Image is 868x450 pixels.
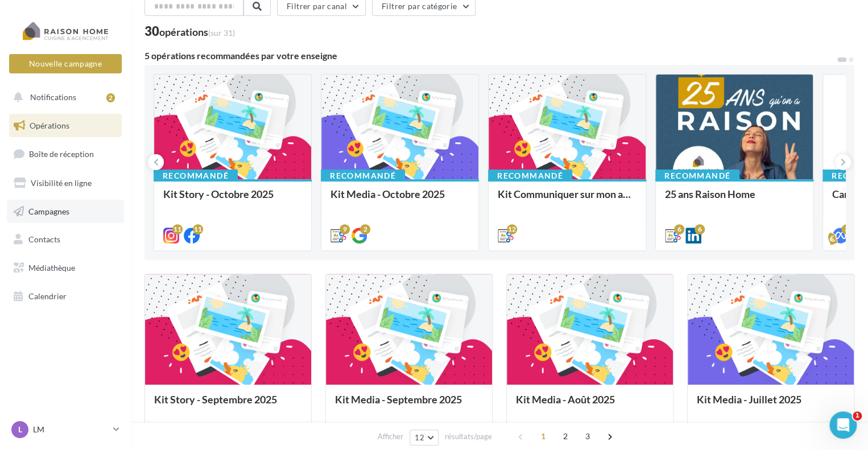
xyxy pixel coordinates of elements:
[7,228,124,251] a: Contacts
[665,188,804,211] div: 25 ans Raison Home
[488,170,572,182] div: Recommandé
[193,224,203,234] div: 11
[31,178,92,188] span: Visibilité en ligne
[674,224,684,234] div: 6
[208,28,235,38] span: (sur 31)
[159,27,235,37] div: opérations
[330,188,469,211] div: Kit Media - Octobre 2025
[335,394,483,416] div: Kit Media - Septembre 2025
[578,427,597,445] span: 3
[7,85,119,109] button: Notifications 2
[415,433,424,442] span: 12
[556,427,574,445] span: 2
[154,394,302,416] div: Kit Story - Septembre 2025
[28,234,60,244] span: Contacts
[7,200,124,224] a: Campagnes
[378,431,403,442] span: Afficher
[7,256,124,280] a: Médiathèque
[340,224,350,234] div: 9
[33,424,109,435] p: LM
[28,263,75,273] span: Médiathèque
[163,188,302,211] div: Kit Story - Octobre 2025
[106,93,115,102] div: 2
[410,430,439,445] button: 12
[30,92,76,102] span: Notifications
[853,411,862,420] span: 1
[7,171,124,195] a: Visibilité en ligne
[498,188,636,211] div: Kit Communiquer sur mon activité
[7,114,124,138] a: Opérations
[154,170,238,182] div: Recommandé
[144,51,836,60] div: 5 opérations recommandées par votre enseigne
[516,394,664,416] div: Kit Media - Août 2025
[829,411,857,439] iframe: Intercom live chat
[507,224,517,234] div: 12
[7,284,124,308] a: Calendrier
[9,54,122,73] button: Nouvelle campagne
[655,170,739,182] div: Recommandé
[18,424,22,435] span: L
[321,170,405,182] div: Recommandé
[841,224,852,234] div: 3
[9,419,122,440] a: L LM
[172,224,183,234] div: 11
[360,224,370,234] div: 2
[534,427,552,445] span: 1
[695,224,705,234] div: 6
[28,291,67,301] span: Calendrier
[28,206,69,216] span: Campagnes
[445,431,492,442] span: résultats/page
[30,121,69,130] span: Opérations
[29,149,94,159] span: Boîte de réception
[144,25,235,38] div: 30
[7,142,124,166] a: Boîte de réception
[697,394,845,416] div: Kit Media - Juillet 2025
